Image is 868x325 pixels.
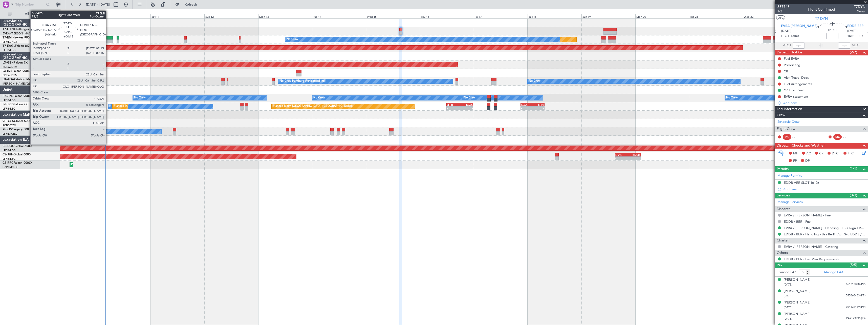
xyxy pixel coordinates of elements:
[777,200,803,205] a: Manage Services
[3,95,33,98] a: F-GPNJFalcon 900EX
[3,95,13,98] span: F-GPNJ
[777,238,789,243] span: Charter
[3,61,28,64] a: LX-GBHFalcon 7X
[3,107,16,111] a: LFPB/LBG
[784,226,865,230] a: EVRA / [PERSON_NAME] - Handling - FBO Riga EVRA / [PERSON_NAME]
[847,24,863,29] span: EDDB BER
[784,294,792,298] span: [DATE]
[474,14,528,18] div: Fri 17
[3,145,14,148] span: CS-DOU
[808,7,835,12] div: Flight Confirmed
[635,14,689,18] div: Mon 20
[784,82,812,86] div: Fuel Arrangements
[6,10,55,18] button: All Aircraft
[521,107,533,110] div: -
[828,28,836,33] span: 01:10
[850,166,857,171] span: (1/1)
[846,316,865,321] span: PA2173996 (ID)
[97,14,151,18] div: Fri 10
[3,73,17,77] a: EDLW/DTM
[793,151,798,156] span: MF
[777,112,785,118] span: Crew
[850,50,857,55] span: (2/7)
[777,9,790,14] span: 1/2
[15,1,45,8] input: Trip Number
[528,14,581,18] div: Sat 18
[846,305,865,309] span: 064834489 (PP)
[3,103,28,106] a: F-HECDFalcon 7X
[581,14,635,18] div: Sun 19
[783,43,791,48] span: ATOT
[815,16,828,21] span: T7-DYN
[854,9,865,14] span: Owner
[777,4,790,9] span: 537743
[784,88,804,92] div: GAT Terminal
[784,69,788,73] div: CB
[3,61,14,64] span: LX-GBH
[312,14,366,18] div: Tue 14
[3,128,13,131] span: 9H-LPZ
[366,14,420,18] div: Wed 15
[150,14,204,18] div: Sat 11
[784,317,792,321] span: [DATE]
[287,36,298,43] div: No Crew
[781,29,791,34] span: [DATE]
[726,94,738,102] div: No Crew
[784,75,809,80] div: Alex Travel Docs
[784,245,838,249] a: EVRA / [PERSON_NAME] - Catering
[460,107,473,110] div: -
[313,94,325,102] div: No Crew
[114,103,193,110] div: Planned Maint [GEOGRAPHIC_DATA] ([GEOGRAPHIC_DATA])
[850,193,857,198] span: (3/3)
[776,15,785,20] button: UTC
[180,3,202,6] span: Refresh
[777,50,802,55] span: Dispatch To-Dos
[3,70,42,73] a: LX-INBFalcon 900EX EASy II
[793,158,797,164] span: FP
[280,77,325,85] div: No Crew Hamburg (Fuhlsbuttel Intl)
[792,135,804,139] div: - -
[832,151,839,156] span: DFC,
[843,135,854,139] div: - -
[847,34,855,39] span: 16:10
[784,213,831,217] a: EVRA / [PERSON_NAME] - Fuel
[854,4,865,9] span: T7DYN
[784,289,811,294] div: [PERSON_NAME]
[784,306,792,309] span: [DATE]
[615,153,628,156] div: LEZG
[3,40,17,44] a: LFMN/NCE
[204,14,258,18] div: Sun 12
[3,103,14,106] span: F-HECD
[3,145,32,148] a: CS-DOUGlobal 6500
[464,94,475,102] div: No Crew
[784,257,839,261] a: EDDB / BER - Pax Visa Requirements
[784,94,808,99] div: EVRA statement
[784,219,811,224] a: EDDB / BER - Fuel
[806,151,811,156] span: AC
[3,165,18,169] a: DNMM/LOS
[3,82,32,86] a: [PERSON_NAME]/QSA
[420,14,474,18] div: Thu 16
[824,270,843,275] a: Manage PAX
[784,283,792,287] span: [DATE]
[3,45,29,48] a: T7-EAGLFalcon 8X
[3,78,39,81] a: LX-AOACitation Mustang
[71,161,123,169] div: Planned Maint Lagos ([PERSON_NAME])
[3,124,16,127] a: FCBB/BZV
[533,103,544,106] div: LFPB
[777,106,802,112] span: Leg Information
[3,128,29,131] a: 9H-LPZLegacy 500
[819,151,823,156] span: CR
[783,187,865,191] div: Add new
[529,77,540,85] div: No Crew
[521,103,533,106] div: KLAX
[777,250,788,256] span: Others
[3,78,14,81] span: LX-AOA
[846,294,865,298] span: 545666483 (PP)
[777,126,795,132] span: Flight Crew
[3,70,12,73] span: LX-INB
[857,34,865,39] span: ELDT
[784,300,811,305] div: [PERSON_NAME]
[848,151,854,156] span: FFC
[777,206,791,212] span: Dispatch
